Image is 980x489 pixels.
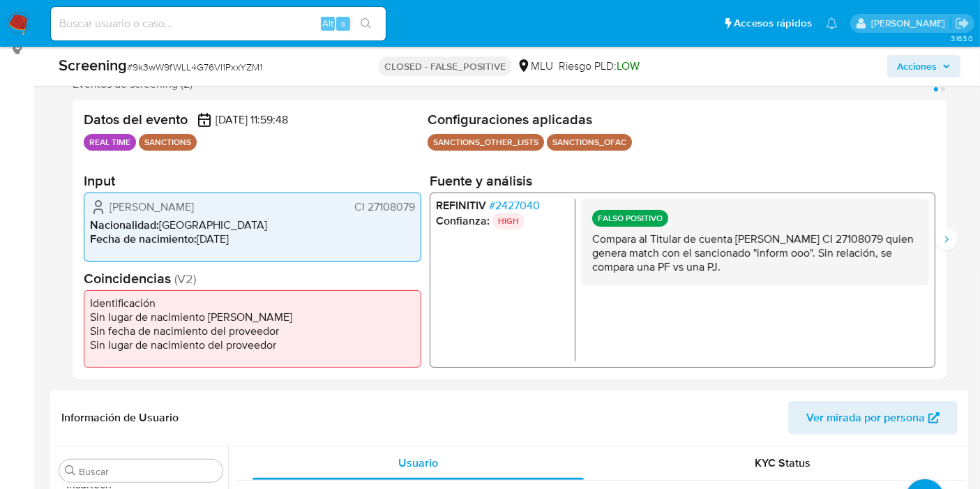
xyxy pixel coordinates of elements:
[61,411,179,425] h1: Información de Usuario
[806,401,925,435] span: Ver mirada por persona
[341,17,345,30] span: s
[826,17,838,29] a: Notificaciones
[127,60,262,74] span: # 9k3wW9fWLL4G76Vl1PxxYZM1
[871,17,950,30] p: igor.oliveirabrito@mercadolibre.com
[559,59,640,74] span: Riesgo PLD:
[65,465,76,476] button: Buscar
[955,16,970,31] a: Salir
[79,465,217,478] input: Buscar
[617,58,640,74] span: LOW
[379,57,511,76] p: CLOSED - FALSE_POSITIVE
[59,54,127,76] b: Screening
[352,14,380,33] button: search-icon
[734,16,812,31] span: Accesos rápidos
[322,17,333,30] span: Alt
[897,55,937,77] span: Acciones
[51,15,386,33] input: Buscar usuario o caso...
[887,55,960,77] button: Acciones
[755,455,811,471] span: KYC Status
[398,455,438,471] span: Usuario
[517,59,553,74] div: MLU
[951,33,973,44] span: 3.163.0
[788,401,958,435] button: Ver mirada por persona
